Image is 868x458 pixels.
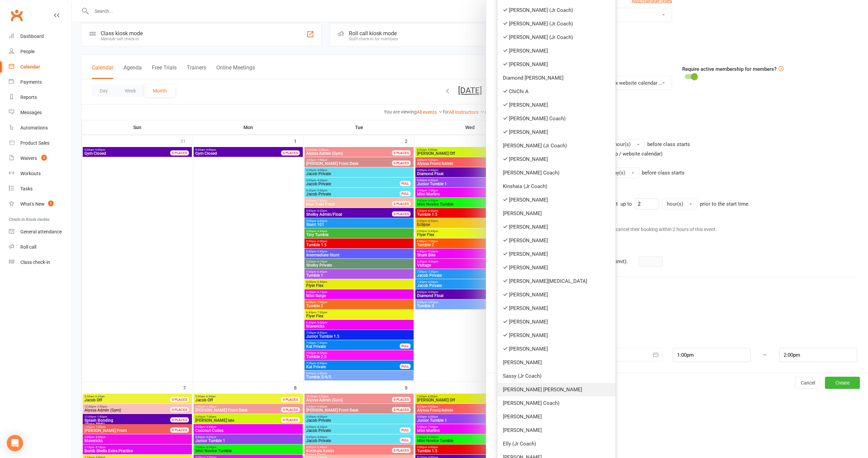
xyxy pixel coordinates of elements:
[497,315,615,329] a: [PERSON_NAME]
[20,125,48,130] div: Automations
[497,369,615,383] a: Sassy (Jr Coach)
[497,207,615,220] a: [PERSON_NAME]
[7,435,23,451] div: Open Intercom Messenger
[20,186,33,191] div: Tasks
[20,171,41,176] div: Workouts
[497,410,615,423] a: [PERSON_NAME]
[497,152,615,166] a: [PERSON_NAME]
[20,155,37,161] div: Waivers
[9,29,72,44] a: Dashboard
[662,199,697,209] button: hour(s)
[497,193,615,207] a: [PERSON_NAME]
[497,112,615,125] a: [PERSON_NAME] Coach)
[497,220,615,234] a: [PERSON_NAME]
[9,105,72,120] a: Messages
[497,286,857,296] div: Event times
[497,85,615,98] a: ChiChi A
[9,75,72,90] a: Payments
[9,120,72,136] a: Automations
[497,125,615,139] a: [PERSON_NAME]
[20,79,42,85] div: Payments
[497,30,615,44] a: [PERSON_NAME] (Jr Coach)
[497,58,615,71] a: [PERSON_NAME]
[497,71,615,85] a: Diamond [PERSON_NAME]
[667,201,683,207] span: hour(s)
[9,240,72,255] a: Roll call
[497,396,615,410] a: [PERSON_NAME] Coach)
[497,3,615,17] a: [PERSON_NAME] (Jr Coach)
[20,244,36,250] div: Roll call
[795,377,821,389] button: Cancel
[497,329,615,342] a: [PERSON_NAME]
[497,301,615,315] a: [PERSON_NAME]
[497,247,615,261] a: [PERSON_NAME]
[20,201,45,207] div: What's New
[519,199,750,236] div: Members can cancel bookings to this event
[497,139,615,152] a: [PERSON_NAME] (Jr Coach)
[497,274,615,288] a: [PERSON_NAME][MEDICAL_DATA]
[20,64,40,69] div: Calendar
[497,437,615,451] a: Elly (Jr Coach)
[750,348,780,362] div: –
[20,49,35,54] div: People
[8,7,25,24] a: Clubworx
[611,170,625,176] span: day(s)
[606,167,639,178] button: day(s)
[497,288,615,301] a: [PERSON_NAME]
[20,259,50,265] div: Class check-in
[9,196,72,212] a: What's New1
[497,166,615,180] a: [PERSON_NAME] Coach)
[48,201,54,206] span: 1
[9,166,72,181] a: Workouts
[497,17,615,30] a: [PERSON_NAME] (Jr Coach)
[497,261,615,274] a: [PERSON_NAME]
[9,181,72,196] a: Tasks
[620,199,697,209] div: up to
[497,98,615,112] a: [PERSON_NAME]
[614,141,631,147] span: hour(s)
[41,155,47,161] span: 3
[20,110,42,115] div: Messages
[497,180,615,193] a: Kinshaia (Jr Coach)
[700,201,750,207] span: prior to the start time.
[497,44,615,58] a: [PERSON_NAME]
[9,44,72,59] a: People
[9,59,72,75] a: Calendar
[9,224,72,240] a: General attendance kiosk mode
[682,66,776,72] label: Require active membership for members?
[9,136,72,151] a: Product Sales
[20,34,44,39] div: Dashboard
[20,140,50,146] div: Product Sales
[497,356,615,369] a: [PERSON_NAME]
[642,170,685,176] span: before class starts
[497,423,615,437] a: [PERSON_NAME]
[9,151,72,166] a: Waivers 3
[497,342,615,356] a: [PERSON_NAME]
[825,377,860,389] button: Create
[519,226,750,233] div: Note: this means the member will be unable to cancel their booking within 2 hours of this event.
[497,383,615,396] a: [PERSON_NAME] [PERSON_NAME]
[20,95,37,100] div: Reports
[20,229,62,234] div: General attendance
[497,234,615,247] a: [PERSON_NAME]
[9,90,72,105] a: Reports
[9,255,72,270] a: Class kiosk mode
[609,139,645,150] button: hour(s)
